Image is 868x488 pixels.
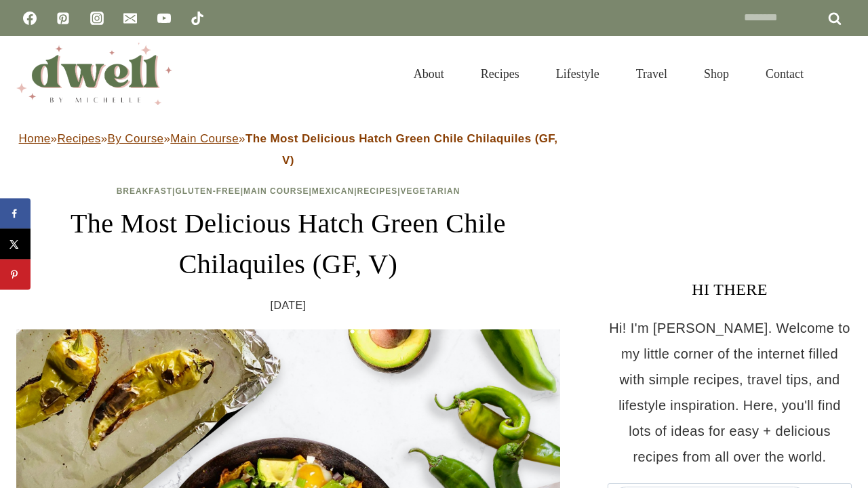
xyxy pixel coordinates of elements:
a: Gluten-Free [175,186,240,196]
a: Email [117,5,144,32]
a: Breakfast [117,186,172,196]
time: [DATE] [271,296,307,316]
a: Mexican [312,186,354,196]
a: About [395,50,462,98]
a: Recipes [357,186,397,196]
a: Contact [747,50,822,98]
a: Facebook [16,5,43,32]
p: Hi! I'm [PERSON_NAME]. Welcome to my little corner of the internet filled with simple recipes, tr... [608,315,852,470]
a: Home [19,132,51,145]
a: Vegetarian [401,186,460,196]
a: Travel [618,50,686,98]
a: Lifestyle [538,50,618,98]
a: Shop [686,50,747,98]
h3: HI THERE [608,277,852,302]
a: By Course [107,132,163,145]
a: Main Course [243,186,309,196]
strong: The Most Delicious Hatch Green Chile Chilaquiles (GF, V) [245,132,557,167]
a: TikTok [184,5,211,32]
a: Instagram [83,5,111,32]
a: YouTube [151,5,178,32]
button: View Search Form [829,62,852,85]
img: DWELL by michelle [16,43,172,105]
a: Pinterest [50,5,77,32]
span: | | | | | [117,186,460,196]
nav: Primary Navigation [395,50,822,98]
a: Main Course [170,132,239,145]
a: Recipes [462,50,538,98]
h1: The Most Delicious Hatch Green Chile Chilaquiles (GF, V) [16,203,560,285]
span: » » » » [19,132,558,167]
a: Recipes [57,132,100,145]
